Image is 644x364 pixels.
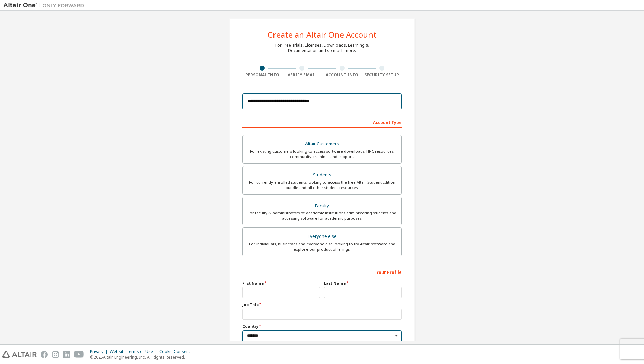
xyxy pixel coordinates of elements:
img: instagram.svg [52,351,59,358]
label: Last Name [324,281,402,286]
img: Altair One [3,2,88,9]
div: Students [247,170,397,180]
div: For individuals, businesses and everyone else looking to try Altair software and explore our prod... [247,241,397,252]
img: altair_logo.svg [2,351,37,358]
div: Account Type [242,117,402,128]
label: Country [242,324,402,329]
div: Faculty [247,201,397,211]
div: Altair Customers [247,139,397,149]
div: Verify Email [282,72,322,78]
div: Privacy [90,349,110,354]
img: linkedin.svg [63,351,70,358]
div: For currently enrolled students looking to access the free Altair Student Edition bundle and all ... [247,180,397,190]
label: Job Title [242,302,402,307]
label: First Name [242,281,320,286]
div: For faculty & administrators of academic institutions administering students and accessing softwa... [247,210,397,221]
div: For existing customers looking to access software downloads, HPC resources, community, trainings ... [247,149,397,159]
div: Security Setup [362,72,402,78]
div: Create an Altair One Account [268,31,377,39]
div: For Free Trials, Licenses, Downloads, Learning & Documentation and so much more. [275,43,369,53]
p: © 2025 Altair Engineering, Inc. All Rights Reserved. [90,354,194,360]
div: Website Terms of Use [110,349,159,354]
img: youtube.svg [74,351,84,358]
div: Everyone else [247,232,397,241]
div: Cookie Consent [159,349,194,354]
div: Personal Info [242,72,282,78]
div: Your Profile [242,266,402,277]
img: facebook.svg [41,351,48,358]
div: Account Info [322,72,362,78]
